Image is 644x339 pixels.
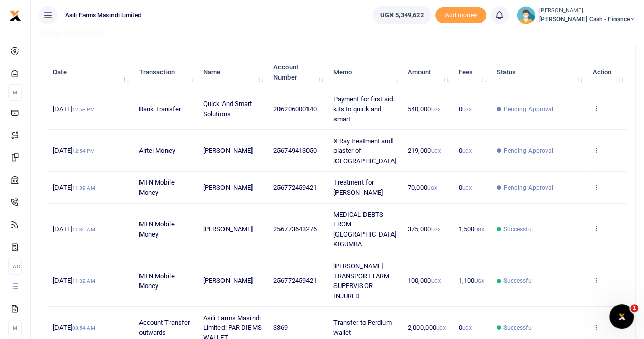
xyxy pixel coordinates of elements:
small: UGX [462,325,472,331]
th: Memo: activate to sort column ascending [327,57,402,88]
img: profile-user [517,6,535,24]
span: [PERSON_NAME] [203,184,253,191]
span: Successful [503,323,534,332]
span: Airtel Money [139,147,175,154]
span: Account Transfer outwards [139,319,190,336]
span: [DATE] [53,324,95,331]
span: Successful [503,276,534,285]
small: 11:36 AM [72,227,95,232]
span: 375,000 [408,225,441,233]
span: 256772459421 [273,277,317,284]
th: Action: activate to sort column ascending [586,57,627,88]
span: Pending Approval [503,183,554,192]
span: 1,100 [458,277,484,284]
small: UGX [431,227,440,232]
span: MTN Mobile Money [139,178,175,196]
th: Fees: activate to sort column ascending [453,57,491,88]
span: 256749413050 [273,147,317,154]
span: Quick And Smart Solutions [203,100,253,118]
span: 0 [458,147,471,154]
small: UGX [431,278,440,284]
span: 256773643276 [273,225,317,233]
small: 12:54 PM [72,148,95,154]
span: 0 [458,184,471,191]
small: 12:58 PM [72,107,95,112]
span: Treatment for [PERSON_NAME] [333,178,383,196]
span: 0 [458,105,471,113]
span: X Ray treatment and plaster of [GEOGRAPHIC_DATA] [333,137,397,165]
small: 08:54 AM [72,325,95,331]
span: Transfer to Perdium wallet [333,319,392,336]
th: Account Number: activate to sort column ascending [268,57,328,88]
span: 256772459421 [273,184,317,191]
th: Status: activate to sort column ascending [491,57,586,88]
span: [DATE] [53,277,95,284]
small: UGX [462,148,472,154]
small: 11:39 AM [72,185,95,191]
small: UGX [474,227,484,232]
li: Wallet ballance [369,6,435,24]
span: 70,000 [408,184,437,191]
span: 206206000140 [273,105,317,113]
span: 100,000 [408,277,441,284]
small: 11:32 AM [72,278,95,284]
img: logo-small [9,10,21,22]
span: Asili Farms Masindi Limited [61,11,146,20]
small: UGX [427,185,437,191]
small: UGX [431,107,440,112]
span: 540,000 [408,105,441,113]
th: Amount: activate to sort column ascending [402,57,453,88]
small: UGX [474,278,484,284]
span: Pending Approval [503,146,554,155]
small: UGX [431,148,440,154]
span: Payment for first aid kits to quick and smart [333,95,393,123]
th: Transaction: activate to sort column ascending [133,57,197,88]
span: Bank Transfer [139,105,181,113]
span: MTN Mobile Money [139,220,175,238]
li: M [8,320,22,336]
th: Name: activate to sort column ascending [198,57,268,88]
li: Ac [8,258,22,275]
li: M [8,84,22,101]
span: 0 [458,324,471,331]
span: 3369 [273,324,288,331]
span: Add money [435,7,486,24]
span: [PERSON_NAME] Cash - Finance [539,15,636,24]
span: [DATE] [53,105,94,113]
span: [PERSON_NAME] [203,225,253,233]
span: Successful [503,225,534,234]
small: UGX [436,325,446,331]
th: Date: activate to sort column descending [47,57,133,88]
span: MTN Mobile Money [139,272,175,290]
span: 2,000,000 [408,324,446,331]
a: logo-small logo-large logo-large [9,11,21,19]
span: [PERSON_NAME] [203,147,253,154]
li: Toup your wallet [435,7,486,24]
span: [DATE] [53,184,95,191]
span: 219,000 [408,147,441,154]
a: UGX 5,349,622 [373,6,431,24]
span: [PERSON_NAME] TRANSPORT FARM SUPERVISOR INJURED [333,262,389,300]
a: profile-user [PERSON_NAME] [PERSON_NAME] Cash - Finance [517,6,636,24]
span: [DATE] [53,225,95,233]
span: 1 [630,304,638,312]
a: Add money [435,11,486,18]
span: UGX 5,349,622 [380,10,424,20]
small: UGX [462,107,472,112]
span: Pending Approval [503,105,554,114]
span: [PERSON_NAME] [203,277,253,284]
span: 1,500 [458,225,484,233]
span: [DATE] [53,147,94,154]
iframe: Intercom live chat [609,304,634,329]
small: UGX [462,185,472,191]
span: MEDICAL DEBTS FROM [GEOGRAPHIC_DATA] KIGUMBA [333,211,397,248]
small: [PERSON_NAME] [539,7,636,15]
